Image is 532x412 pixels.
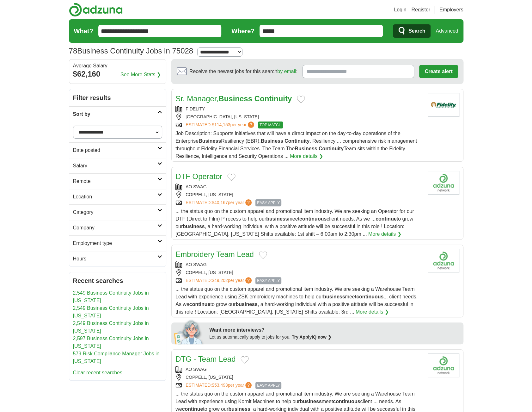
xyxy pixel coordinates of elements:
[186,382,253,389] a: ESTIMATED:$53,493per year?
[69,251,166,266] a: Hours
[69,106,166,122] a: Sort by
[73,110,158,118] h2: Sort by
[218,94,252,103] strong: Business
[290,153,323,160] a: More details ❯
[73,240,158,247] h2: Employment type
[175,94,292,103] a: Sr. Manager,Business Continuity
[393,24,431,38] button: Search
[69,142,166,158] a: Date posted
[175,366,422,373] div: AO SWAG
[175,261,422,268] div: AO SWAG
[245,199,252,206] span: ?
[175,355,235,363] a: DTG - Team Lead
[295,146,317,151] strong: Business
[227,173,235,181] button: Add to favorite jobs
[259,251,267,259] button: Add to favorite jobs
[175,209,414,237] span: ... the status quo on the custom apparel and promotional item industry. We are seeking an Operato...
[73,68,162,80] div: $62,160
[266,216,288,222] strong: business
[73,209,158,216] h2: Category
[255,277,281,284] span: EASY APPLY
[73,351,160,364] a: 579 Risk Compliance Manager Jobs in [US_STATE]
[299,216,327,222] strong: continuous
[297,96,305,103] button: Add to favorite jobs
[186,122,255,128] a: ESTIMATED:$114,153per year?
[73,147,158,154] h2: Date posted
[73,290,149,303] a: 2,549 Business Continuity Jobs in [US_STATE]
[175,374,422,381] div: COPPELL, [US_STATE]
[186,277,253,284] a: ESTIMATED:$49,202per year?
[73,336,149,349] a: 2,597 Business Continuity Jobs in [US_STATE]
[212,122,230,127] span: $114,153
[356,308,389,316] a: More details ❯
[69,47,193,55] h1: Business Continuity Jobs in 75028
[69,3,123,17] img: Adzuna logo
[394,6,406,14] a: Login
[175,250,254,259] a: Embroidery Team Lead
[245,277,252,284] span: ?
[428,171,459,195] img: Company logo
[174,319,205,344] img: apply-iq-scientist.png
[73,276,162,285] h2: Recent searches
[175,114,422,120] div: [GEOGRAPHIC_DATA], [US_STATE]
[186,106,205,111] a: FIDELITY
[292,334,332,340] a: Try ApplyIQ now ❯
[436,25,458,37] a: Advanced
[277,69,296,74] a: by email
[261,138,283,144] strong: Business
[419,65,458,78] button: Create alert
[209,326,459,334] div: Want more interviews?
[69,173,166,189] a: Remote
[73,224,158,232] h2: Company
[241,356,249,364] button: Add to favorite jobs
[411,6,430,14] a: Register
[209,334,459,340] div: Let us automatically apply to jobs for you.
[408,25,425,37] span: Search
[175,172,222,181] a: DTF Operator
[175,269,422,276] div: COPPELL, [US_STATE]
[376,216,397,222] strong: continue
[175,286,418,315] span: ... the status quo on the custom apparel and promotional item industry. We are seeking a Warehous...
[333,399,360,404] strong: continuous
[258,122,283,128] span: TOP MATCH
[189,302,211,307] strong: continue
[183,224,205,229] strong: business
[189,68,297,75] span: Receive the newest jobs for this search :
[319,146,344,151] strong: Continuity
[428,353,459,377] img: Company logo
[212,200,228,205] span: $40,167
[248,122,254,128] span: ?
[439,6,463,14] a: Employers
[73,63,162,68] div: Average Salary
[73,193,158,201] h2: Location
[228,406,250,412] strong: business
[235,302,257,307] strong: business
[69,204,166,220] a: Category
[323,294,345,299] strong: business
[175,131,417,159] span: Job Description: Supports initiatives that will have a direct impact on the day-to-day operations...
[245,382,252,388] span: ?
[73,255,158,263] h2: Hours
[356,294,383,299] strong: continuous
[255,199,281,206] span: EASY APPLY
[73,305,149,318] a: 2,549 Business Continuity Jobs in [US_STATE]
[73,162,158,170] h2: Salary
[186,199,253,206] a: ESTIMATED:$40,167per year?
[69,158,166,173] a: Salary
[73,178,158,185] h2: Remote
[428,93,459,117] img: Fidelity Investments logo
[199,138,221,144] strong: Business
[120,71,161,78] a: See More Stats ❯
[182,406,203,412] strong: continue
[212,383,228,388] span: $53,493
[231,26,254,36] label: Where?
[69,235,166,251] a: Employment type
[73,321,149,334] a: 2,549 Business Continuity Jobs in [US_STATE]
[428,249,459,272] img: Company logo
[255,382,281,389] span: EASY APPLY
[212,278,228,283] span: $49,202
[69,89,166,106] h2: Filter results
[175,191,422,198] div: COPPELL, [US_STATE]
[300,399,321,404] strong: business
[73,370,123,375] a: Clear recent searches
